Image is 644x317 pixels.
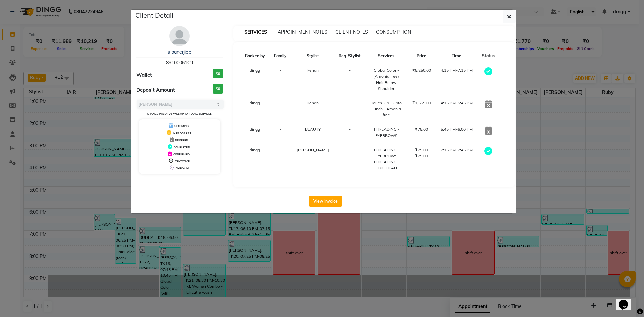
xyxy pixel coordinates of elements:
[270,63,291,96] td: -
[270,49,291,63] th: Family
[335,29,368,35] span: CLIENT NOTES
[240,49,270,63] th: Booked by
[270,122,291,143] td: -
[168,49,191,55] a: s banerjiee
[412,153,432,159] div: ₹75.00
[169,26,190,46] img: avatar
[334,143,365,175] td: -
[436,122,478,143] td: 5:45 PM-6:00 PM
[369,67,404,92] div: Global Color - (Amonia free) Hair Below Shoulder
[412,100,432,106] div: ₹1,565.00
[173,131,191,135] span: IN PROGRESS
[307,100,319,105] span: Rehan
[278,29,327,35] span: APPOINTMENT NOTES
[213,69,223,79] h3: ₹0
[291,49,334,63] th: Stylist
[241,26,270,38] span: SERVICES
[240,96,270,122] td: dingg
[436,49,478,63] th: Time
[334,122,365,143] td: -
[166,60,193,66] span: 8910006109
[174,146,190,149] span: COMPLETED
[436,63,478,96] td: 4:15 PM-7:15 PM
[376,29,411,35] span: CONSUMPTION
[173,153,190,156] span: CONFIRMED
[365,49,408,63] th: Services
[309,196,342,207] button: View Invoice
[176,167,189,170] span: CHECK-IN
[240,143,270,175] td: dingg
[616,290,637,310] iframe: chat widget
[135,10,173,20] h5: Client Detail
[412,126,432,133] div: ₹75.00
[436,143,478,175] td: 7:15 PM-7:45 PM
[174,124,189,128] span: UPCOMING
[136,86,175,94] span: Deposit Amount
[369,126,404,139] div: THREADING - EYEBROWS
[270,96,291,122] td: -
[270,143,291,175] td: -
[297,147,329,152] span: [PERSON_NAME]
[175,139,188,142] span: DROPPED
[147,112,212,115] small: Change in status will apply to all services.
[136,71,152,79] span: Wallet
[412,67,432,73] div: ₹5,250.00
[305,127,321,132] span: BEAUTY
[175,160,190,163] span: TENTATIVE
[412,147,432,153] div: ₹75.00
[408,49,436,63] th: Price
[369,147,404,159] div: THREADING - EYEBROWS
[436,96,478,122] td: 4:15 PM-5:45 PM
[369,159,404,171] div: THREADING - FOREHEAD
[240,122,270,143] td: dingg
[334,49,365,63] th: Req. Stylist
[213,84,223,94] h3: ₹0
[334,63,365,96] td: -
[334,96,365,122] td: -
[478,49,499,63] th: Status
[240,63,270,96] td: dingg
[369,100,404,118] div: Touch-Up - Upto 1 Inch - Amonia free
[307,68,319,73] span: Rehan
